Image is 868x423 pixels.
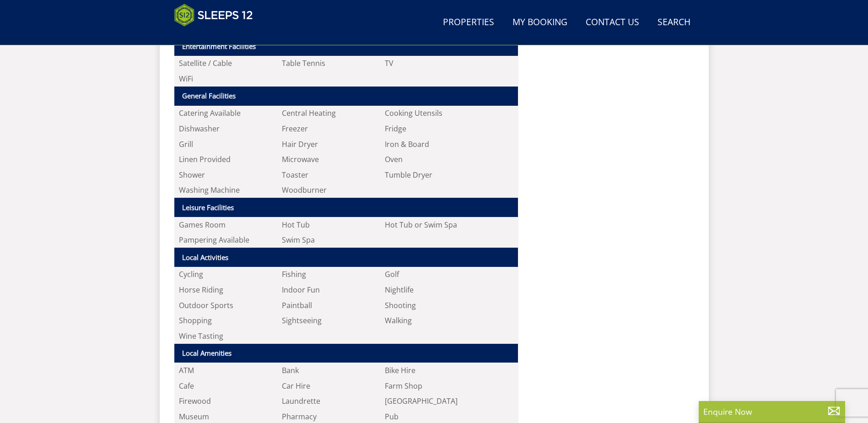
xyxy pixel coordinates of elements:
[654,12,694,33] a: Search
[278,282,381,298] li: Indoor Fun
[175,328,278,344] li: Wine Tasting
[174,4,253,27] img: Sleeps 12
[175,378,278,394] li: Cafe
[381,167,484,183] li: Tumble Dryer
[175,121,278,136] li: Dishwasher
[439,12,498,33] a: Properties
[278,298,381,313] li: Paintball
[278,182,381,198] li: Woodburner
[175,167,278,183] li: Shower
[278,363,381,378] li: Bank
[381,136,484,152] li: Iron & Board
[278,267,381,282] li: Fishing
[278,232,381,248] li: Swim Spa
[170,32,266,40] iframe: Customer reviews powered by Trustpilot
[174,248,518,267] th: Local Activities
[381,313,484,328] li: Walking
[175,313,278,328] li: Shopping
[278,378,381,394] li: Car Hire
[381,267,484,282] li: Golf
[175,217,278,233] li: Games Room
[174,198,518,217] th: Leisure Facilities
[175,56,278,71] li: Satellite / Cable
[381,56,484,71] li: TV
[703,406,841,418] p: Enquire Now
[278,167,381,183] li: Toaster
[175,152,278,167] li: Linen Provided
[175,393,278,409] li: Firewood
[381,393,484,409] li: [GEOGRAPHIC_DATA]
[278,217,381,233] li: Hot Tub
[381,121,484,136] li: Fridge
[175,136,278,152] li: Grill
[509,12,571,33] a: My Booking
[278,393,381,409] li: Laundrette
[381,217,484,233] li: Hot Tub or Swim Spa
[175,282,278,298] li: Horse Riding
[278,152,381,167] li: Microwave
[174,37,518,56] th: Entertainment Facilities
[381,378,484,394] li: Farm Shop
[175,106,278,121] li: Catering Available
[278,106,381,121] li: Central Heating
[381,298,484,313] li: Shooting
[381,282,484,298] li: Nightlife
[175,71,278,87] li: WiFi
[175,363,278,378] li: ATM
[174,87,518,106] th: General Facilities
[381,106,484,121] li: Cooking Utensils
[174,344,518,363] th: Local Amenities
[278,136,381,152] li: Hair Dryer
[381,152,484,167] li: Oven
[278,121,381,136] li: Freezer
[175,298,278,313] li: Outdoor Sports
[175,232,278,248] li: Pampering Available
[381,363,484,378] li: Bike Hire
[582,12,643,33] a: Contact Us
[175,182,278,198] li: Washing Machine
[278,313,381,328] li: Sightseeing
[278,56,381,71] li: Table Tennis
[175,267,278,282] li: Cycling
